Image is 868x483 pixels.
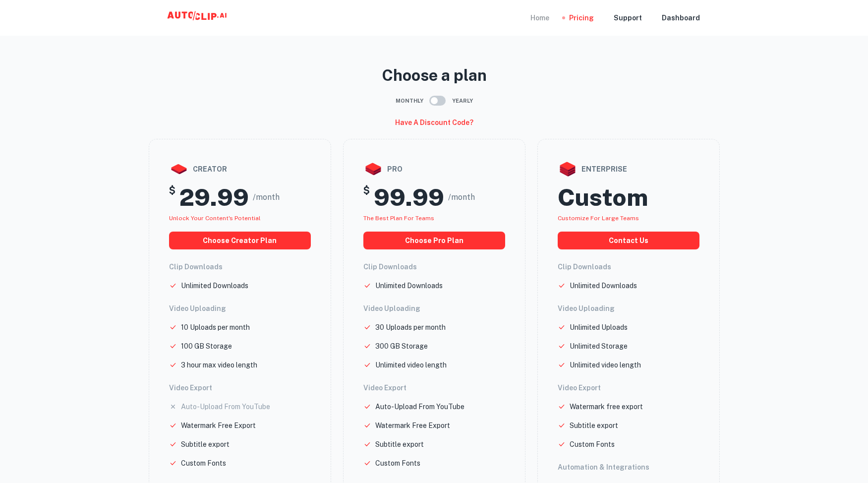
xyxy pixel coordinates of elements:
[169,261,311,272] h6: Clip Downloads
[375,360,447,370] p: Unlimited video length
[558,215,639,222] span: Customize for large teams
[570,401,643,412] p: Watermark free export
[363,215,434,222] span: The best plan for teams
[181,360,257,370] p: 3 hour max video length
[395,117,473,128] h6: Have a discount code?
[363,159,505,179] div: pro
[570,280,637,291] p: Unlimited Downloads
[570,341,628,352] p: Unlimited Storage
[558,159,699,179] div: enterprise
[558,261,699,272] h6: Clip Downloads
[169,159,311,179] div: creator
[363,183,370,212] h5: $
[363,382,505,393] h6: Video Export
[391,114,477,131] button: Have a discount code?
[253,191,280,203] span: /month
[363,232,505,249] button: choose pro plan
[181,458,226,469] p: Custom Fonts
[570,439,615,450] p: Custom Fonts
[181,439,230,450] p: Subtitle export
[375,322,446,333] p: 30 Uploads per month
[375,341,428,352] p: 300 GB Storage
[558,183,648,212] h2: Custom
[452,97,473,105] span: Yearly
[558,303,699,314] h6: Video Uploading
[375,458,420,469] p: Custom Fonts
[181,322,250,333] p: 10 Uploads per month
[169,183,175,212] h5: $
[375,401,464,412] p: Auto-Upload From YouTube
[169,215,261,222] span: Unlock your Content's potential
[396,97,423,105] span: Monthly
[558,232,699,249] button: Contact us
[181,420,256,431] p: Watermark Free Export
[181,341,232,352] p: 100 GB Storage
[375,420,450,431] p: Watermark Free Export
[179,183,249,212] h2: 29.99
[169,303,311,314] h6: Video Uploading
[363,261,505,272] h6: Clip Downloads
[181,401,270,412] p: Auto-Upload From YouTube
[558,462,699,473] h6: Automation & Integrations
[374,183,444,212] h2: 99.99
[375,439,424,450] p: Subtitle export
[181,280,248,291] p: Unlimited Downloads
[570,420,618,431] p: Subtitle export
[448,191,475,203] span: /month
[363,303,505,314] h6: Video Uploading
[169,382,311,393] h6: Video Export
[570,360,641,370] p: Unlimited video length
[149,63,720,87] p: Choose a plan
[375,280,443,291] p: Unlimited Downloads
[169,232,311,249] button: choose creator plan
[558,382,699,393] h6: Video Export
[570,322,628,333] p: Unlimited Uploads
